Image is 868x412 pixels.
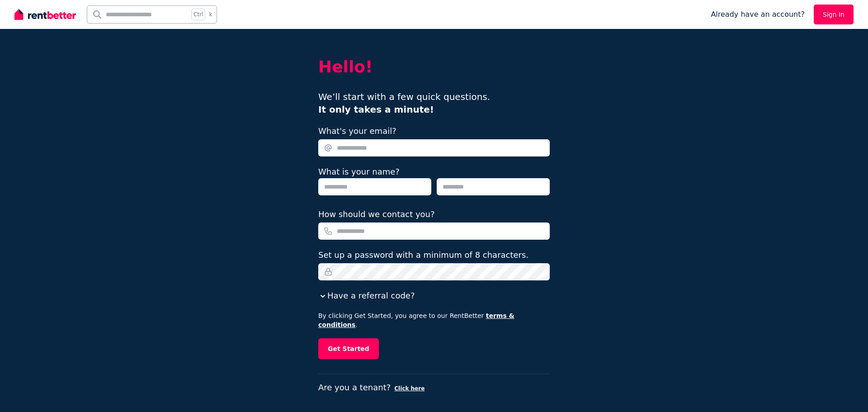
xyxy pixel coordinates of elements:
button: Get Started [318,338,379,359]
a: Sign In [814,5,854,24]
span: We’ll start with a few quick questions. [318,91,490,115]
label: What is your name? [318,167,400,176]
h2: Hello! [318,58,550,76]
span: Ctrl [191,9,205,20]
span: Already have an account? [711,9,805,20]
img: RentBetter [14,8,76,21]
button: Have a referral code? [318,289,415,302]
p: By clicking Get Started, you agree to our RentBetter . [318,311,550,329]
span: k [209,11,212,18]
label: Set up a password with a minimum of 8 characters. [318,249,528,261]
label: How should we contact you? [318,208,435,221]
label: What's your email? [318,125,396,137]
button: Click here [394,385,425,392]
p: Are you a tenant? [318,381,550,394]
b: It only takes a minute! [318,104,434,115]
